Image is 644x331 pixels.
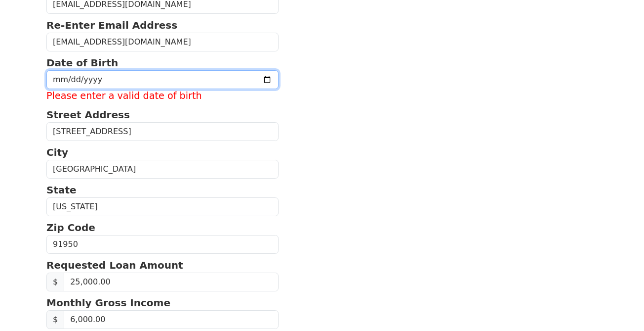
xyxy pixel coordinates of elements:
[46,109,130,121] strong: Street Address
[46,295,279,310] p: Monthly Gross Income
[46,222,95,234] strong: Zip Code
[46,122,279,141] input: Street Address
[46,146,68,158] strong: City
[46,57,118,69] strong: Date of Birth
[46,160,279,179] input: City
[46,184,77,196] strong: State
[46,89,279,103] label: Please enter a valid date of birth
[46,33,279,51] input: Re-Enter Email Address
[46,235,279,254] input: Zip Code
[64,310,279,329] input: Monthly Gross Income
[46,310,64,329] span: $
[46,19,177,31] strong: Re-Enter Email Address
[46,273,64,291] span: $
[64,273,279,291] input: Requested Loan Amount
[46,259,183,271] strong: Requested Loan Amount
